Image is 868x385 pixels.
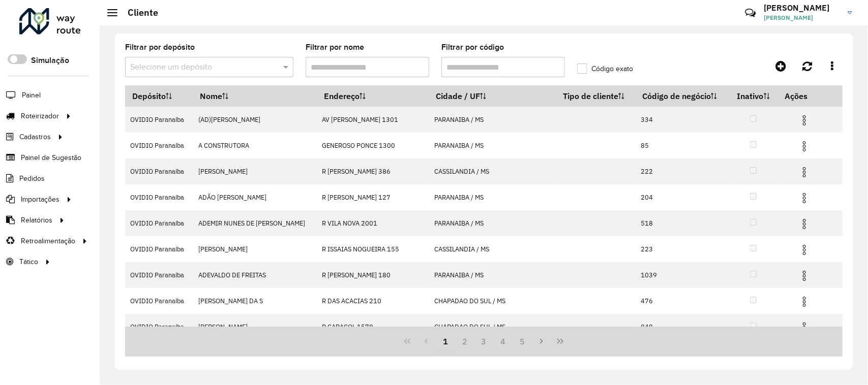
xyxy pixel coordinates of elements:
td: 223 [636,236,729,262]
td: ADÃO [PERSON_NAME] [193,184,317,210]
td: AV [PERSON_NAME] 1301 [317,107,429,133]
label: Código exato [577,63,634,74]
td: R [PERSON_NAME] 180 [317,262,429,288]
td: CHAPADAO DO SUL / MS [429,288,556,314]
span: Pedidos [19,173,45,184]
td: 85 [636,133,729,158]
span: [PERSON_NAME] [764,13,840,22]
td: [PERSON_NAME] [193,236,317,262]
label: Filtrar por nome [306,41,364,53]
td: PARANAIBA / MS [429,133,556,158]
td: OVIDIO Paranaíba [125,158,193,184]
td: [PERSON_NAME] [193,158,317,184]
label: Filtrar por depósito [125,41,195,53]
span: Relatórios [21,215,52,226]
th: Ações [778,85,839,107]
span: Tático [19,256,38,267]
button: 2 [455,332,474,351]
td: OVIDIO Paranaíba [125,107,193,133]
td: CASSILANDIA / MS [429,236,556,262]
td: OVIDIO Paranaíba [125,314,193,340]
td: (AD)[PERSON_NAME] [193,107,317,133]
th: Código de negócio [636,85,729,107]
td: PARANAIBA / MS [429,107,556,133]
a: Contato Rápido [739,2,761,24]
th: Tipo de cliente [556,85,635,107]
span: Cadastros [19,132,51,142]
td: OVIDIO Paranaíba [125,210,193,236]
td: 518 [636,210,729,236]
td: A CONSTRUTORA [193,133,317,158]
td: 848 [636,314,729,340]
span: Painel de Sugestão [21,152,81,163]
td: R [PERSON_NAME] 127 [317,184,429,210]
td: R ISSAIAS NOGUEIRA 155 [317,236,429,262]
th: Nome [193,85,317,107]
button: Next Page [532,332,551,351]
td: R [PERSON_NAME] 386 [317,158,429,184]
td: 1039 [636,262,729,288]
button: 5 [513,332,532,351]
td: CHAPADAO DO SUL / MS [429,314,556,340]
th: Cidade / UF [429,85,556,107]
label: Simulação [31,54,69,67]
td: OVIDIO Paranaíba [125,288,193,314]
td: ADEVALDO DE FREITAS [193,262,317,288]
td: [PERSON_NAME] DA S [193,288,317,314]
td: 334 [636,107,729,133]
td: PARANAIBA / MS [429,184,556,210]
td: OVIDIO Paranaíba [125,262,193,288]
th: Inativo [729,85,778,107]
h3: [PERSON_NAME] [764,3,840,13]
span: Painel [22,90,41,101]
th: Depósito [125,85,193,107]
h2: Cliente [117,7,158,18]
th: Endereço [317,85,429,107]
td: CASSILANDIA / MS [429,158,556,184]
td: GENEROSO PONCE 1300 [317,133,429,158]
td: 476 [636,288,729,314]
td: ADEMIR NUNES DE [PERSON_NAME] [193,210,317,236]
label: Filtrar por código [441,41,504,53]
button: Last Page [551,332,570,351]
td: R CARACOL 1578 [317,314,429,340]
td: OVIDIO Paranaíba [125,184,193,210]
td: [PERSON_NAME] [193,314,317,340]
button: 1 [436,332,455,351]
td: OVIDIO Paranaíba [125,133,193,158]
button: 3 [474,332,494,351]
td: 204 [636,184,729,210]
span: Importações [21,194,59,205]
td: PARANAIBA / MS [429,262,556,288]
span: Roteirizador [21,111,59,121]
td: R DAS ACACIAS 210 [317,288,429,314]
button: 4 [493,332,513,351]
td: OVIDIO Paranaíba [125,236,193,262]
td: PARANAIBA / MS [429,210,556,236]
td: R VILA NOVA 2001 [317,210,429,236]
span: Retroalimentação [21,236,75,246]
td: 222 [636,158,729,184]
